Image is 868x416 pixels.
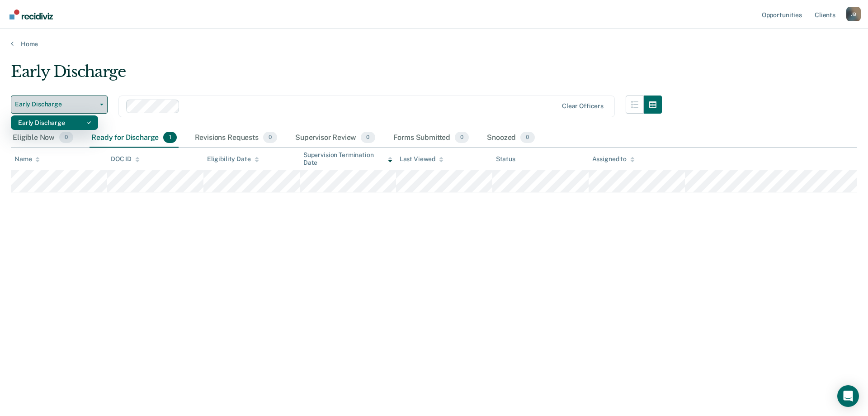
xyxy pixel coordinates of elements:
div: Clear officers [562,102,604,110]
span: 1 [163,132,176,143]
div: Ready for Discharge1 [90,128,178,148]
div: Status [496,155,515,163]
img: Recidiviz [9,10,53,19]
span: 0 [361,132,375,143]
span: 0 [59,132,73,143]
div: DOC ID [111,155,140,163]
div: Supervision Termination Date [303,151,392,167]
div: Eligible Now0 [11,128,75,148]
span: 0 [263,132,277,143]
div: Last Viewed [400,155,443,163]
button: Profile dropdown button [846,7,861,21]
div: Forms Submitted0 [392,128,471,148]
span: 0 [520,132,534,143]
div: Revisions Requests0 [193,128,279,148]
div: J B [846,7,861,21]
button: Early Discharge [11,96,108,114]
span: Early Discharge [15,100,96,108]
div: Snoozed0 [485,128,536,148]
div: Assigned to [592,155,635,163]
div: Early Discharge [18,115,91,130]
div: Early Discharge [11,62,662,88]
div: Name [14,155,40,163]
a: Home [11,40,857,48]
div: Eligibility Date [207,155,259,163]
div: Open Intercom Messenger [837,385,859,407]
div: Supervisor Review0 [293,128,377,148]
span: 0 [455,132,469,143]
